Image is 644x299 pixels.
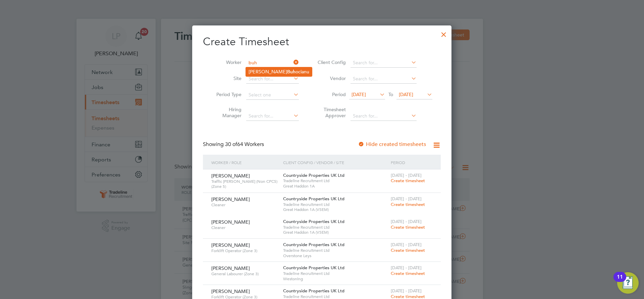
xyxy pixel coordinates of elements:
li: [PERSON_NAME] ocianu [246,67,312,76]
span: Countryside Properties UK Ltd [283,196,344,202]
span: Cleaner [211,225,278,230]
span: Countryside Properties UK Ltd [283,288,344,294]
span: [PERSON_NAME] [211,242,250,248]
input: Select one [246,90,299,100]
span: Create timesheet [391,224,425,230]
span: Countryside Properties UK Ltd [283,219,344,224]
span: 64 Workers [225,141,264,148]
div: Period [389,155,434,170]
input: Search for... [246,58,299,68]
input: Search for... [351,58,417,68]
span: [DATE] [399,91,413,97]
span: Westoning [283,276,387,282]
span: [DATE] - [DATE] [391,219,422,224]
button: Open Resource Center, 11 new notifications [617,272,639,294]
span: Create timesheet [391,202,425,207]
span: [PERSON_NAME] [211,265,250,271]
label: Period Type [211,91,241,97]
span: Tradeline Recruitment Ltd [283,178,387,183]
label: Period [316,91,346,97]
div: 11 [617,277,623,286]
b: Buh [287,69,296,75]
label: Timesheet Approver [316,106,346,119]
span: [DATE] - [DATE] [391,172,422,178]
label: Worker [211,59,241,65]
span: Countryside Properties UK Ltd [283,242,344,247]
span: [PERSON_NAME] [211,173,250,179]
span: Overstone Leys [283,253,387,258]
span: Traffic [PERSON_NAME] (Non CPCS) (Zone 5) [211,179,278,189]
input: Search for... [246,111,299,121]
span: Create timesheet [391,178,425,183]
span: Tradeline Recruitment Ltd [283,202,387,207]
span: [DATE] - [DATE] [391,242,422,247]
span: [DATE] - [DATE] [391,288,422,294]
span: 30 of [225,141,237,148]
span: [PERSON_NAME] [211,219,250,225]
div: Showing [203,141,265,148]
span: Countryside Properties UK Ltd [283,172,344,178]
span: Countryside Properties UK Ltd [283,265,344,271]
span: Tradeline Recruitment Ltd [283,248,387,253]
span: [DATE] - [DATE] [391,196,422,202]
span: Great Haddon 1A (VSEM) [283,207,387,212]
input: Search for... [351,111,417,121]
div: Client Config / Vendor / Site [281,155,389,170]
h2: Create Timesheet [203,35,441,49]
label: Site [211,75,241,81]
span: Forklift Operator (Zone 3) [211,248,278,253]
input: Search for... [246,74,299,84]
span: [DATE] - [DATE] [391,265,422,271]
span: General Labourer (Zone 3) [211,271,278,277]
span: Great Haddon 1A [283,183,387,189]
span: Create timesheet [391,271,425,276]
span: Create timesheet [391,247,425,253]
span: Tradeline Recruitment Ltd [283,271,387,276]
input: Search for... [351,74,417,84]
span: [PERSON_NAME] [211,288,250,294]
label: Client Config [316,59,346,65]
span: Tradeline Recruitment Ltd [283,225,387,230]
label: Hide created timesheets [358,141,426,148]
span: Great Haddon 1A (VSEM) [283,230,387,235]
label: Hiring Manager [211,106,241,119]
span: To [386,90,395,99]
div: Worker / Role [210,155,281,170]
span: [PERSON_NAME] [211,196,250,202]
label: Vendor [316,75,346,81]
span: [DATE] [352,91,366,97]
span: Cleaner [211,202,278,208]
